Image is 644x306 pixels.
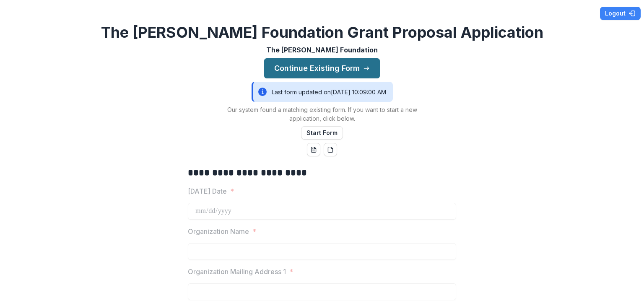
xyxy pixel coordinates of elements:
[252,82,393,102] div: Last form updated on [DATE] 10:09:00 AM
[188,267,286,277] p: Organization Mailing Address 1
[101,23,543,41] h2: The [PERSON_NAME] Foundation Grant Proposal Application
[600,7,641,20] button: Logout
[324,143,337,156] button: pdf-download
[217,105,427,123] p: Our system found a matching existing form. If you want to start a new application, click below.
[188,226,249,236] p: Organization Name
[266,45,378,55] p: The [PERSON_NAME] Foundation
[188,186,227,196] p: [DATE] Date
[264,58,380,78] button: Continue Existing Form
[301,126,343,140] button: Start Form
[307,143,320,156] button: word-download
